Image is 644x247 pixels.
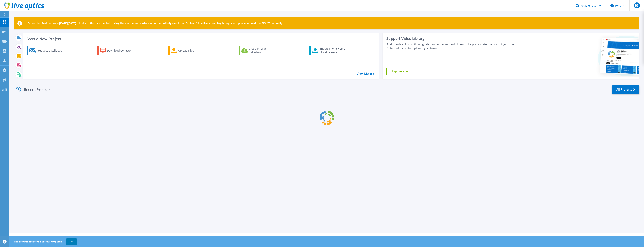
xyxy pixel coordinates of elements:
a: Explore Now! [386,68,415,75]
div: Import Phone Home CloudIQ Project [320,47,349,54]
div: Find tutorials, instructional guides and other support videos to help you make the most of your L... [386,42,520,50]
div: Support Video Library [386,36,520,41]
a: All Projects [612,85,639,94]
a: Request a Collection [27,46,68,55]
div: Recent Projects [14,85,56,94]
a: Cloud Pricing Calculator [239,46,281,55]
div: Download Collector [107,47,137,54]
a: Download Collector [97,46,139,55]
h3: Start a New Project [27,37,374,41]
a: Upload Files [168,46,210,55]
a: View More [357,72,374,76]
p: Scheduled Maintenance [DATE][DATE]: No disruption is expected during the maintenance window. In t... [28,22,283,25]
button: OK [66,238,77,245]
div: Request a Collection [37,47,67,54]
span: BS [635,4,639,7]
span: This site uses cookies to track your navigation. [10,238,77,245]
div: Upload Files [178,47,208,54]
div: Cloud Pricing Calculator [249,47,279,54]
